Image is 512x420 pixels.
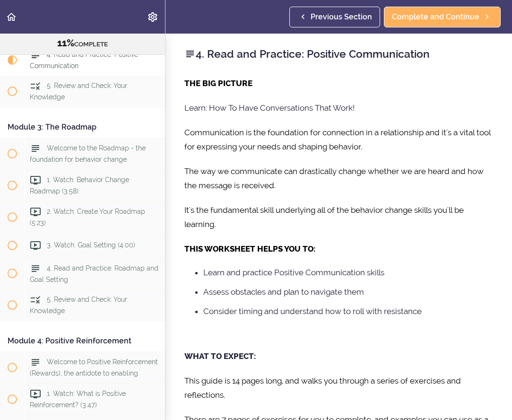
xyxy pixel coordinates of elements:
[203,286,493,298] li: Assess obstacles and plan to navigate them
[30,296,127,315] span: 5. Review and Check: Your Knowledge
[184,128,491,151] span: Communication is the foundation for connection in a relationship and it's a vital tool for expres...
[184,205,464,229] span: It's the fundamental skill underlying all of the behavior change skills you'll be learning.
[30,208,145,226] span: 2. Watch: Create Your Roadmap (5:23)
[6,11,17,23] svg: Back to course curriculum
[184,101,493,115] p: Learn: How To Have Conversations That Work!
[203,266,493,279] li: Learn and practice Positive Communication skills
[184,351,256,361] strong: WHAT TO EXPECT:
[184,46,493,62] h2: 4. Read and Practice: Positive Communication
[311,11,372,23] span: Previous Section
[184,166,484,190] span: The way we communicate can drastically change whether we are heard and how the message is received.
[147,11,158,23] svg: Settings Menu
[12,37,153,50] div: COMPLETE
[384,7,501,27] a: Complete and Continue
[203,305,493,317] li: Consider timing and understand how to roll with resistance
[30,144,146,163] span: Welcome to the Roadmap - the foundation for behavior change.
[30,176,129,194] span: 1. Watch: Behavior Change Roadmap (3:58)
[47,241,135,249] span: 3. Watch: Goal Setting (4:00)
[289,7,380,27] a: Previous Section
[184,244,315,254] strong: THIS WORKSHEET HELPS YOU TO:
[30,359,158,377] span: Welcome to Positive Reinforcement (Rewards), the antidote to enabling.
[30,264,158,283] span: 4. Read and Practice: Roadmap and Goal Setting
[30,82,127,100] span: 5. Review and Check: Your Knowledge
[392,11,479,23] span: Complete and Continue
[57,37,74,49] span: 11%
[184,79,252,88] strong: THE BIG PICTURE
[184,376,461,400] span: This guide is 14 pages long, and walks you through a series of exercises and reflections.
[30,390,126,409] span: 1. Watch: What is Positive Reinforcement? (3:47)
